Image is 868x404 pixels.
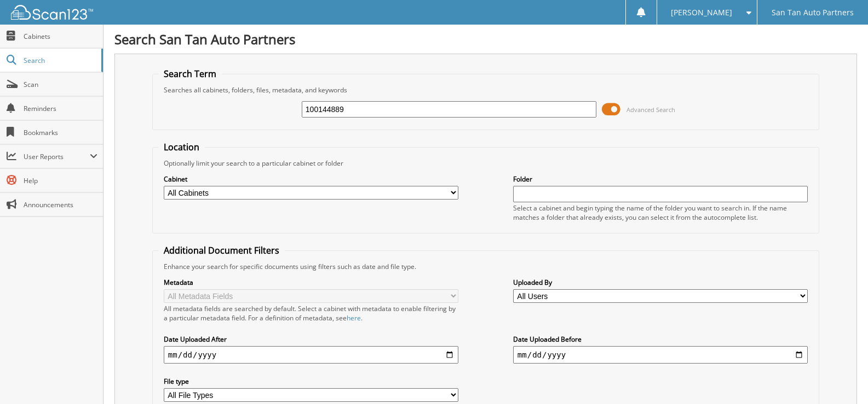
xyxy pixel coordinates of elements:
span: Reminders [24,104,97,113]
label: Date Uploaded After [164,335,458,344]
label: File type [164,377,458,386]
img: scan123-logo-white.svg [11,5,93,20]
h1: Search San Tan Auto Partners [114,30,857,48]
span: User Reports [24,152,90,161]
a: here [347,313,361,323]
div: Searches all cabinets, folders, files, metadata, and keywords [158,85,813,95]
input: end [513,346,808,364]
span: [PERSON_NAME] [671,9,732,16]
legend: Search Term [158,68,222,80]
iframe: Chat Widget [813,352,868,404]
div: Select a cabinet and begin typing the name of the folder you want to search in. If the name match... [513,203,808,222]
label: Cabinet [164,174,458,184]
legend: Additional Document Filters [158,244,285,256]
span: Search [24,56,96,65]
label: Metadata [164,278,458,287]
span: Announcements [24,200,97,209]
div: Enhance your search for specific documents using filters such as date and file type. [158,262,813,271]
label: Uploaded By [513,278,808,287]
span: Scan [24,80,97,89]
span: Bookmarks [24,128,97,137]
div: All metadata fields are searched by default. Select a cabinet with metadata to enable filtering b... [164,304,458,323]
span: Advanced Search [626,106,675,114]
input: start [164,346,458,364]
legend: Location [158,141,205,153]
label: Date Uploaded Before [513,335,808,344]
span: San Tan Auto Partners [772,9,854,16]
span: Help [24,176,97,185]
label: Folder [513,174,808,184]
div: Optionally limit your search to a particular cabinet or folder [158,159,813,168]
span: Cabinets [24,32,97,41]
